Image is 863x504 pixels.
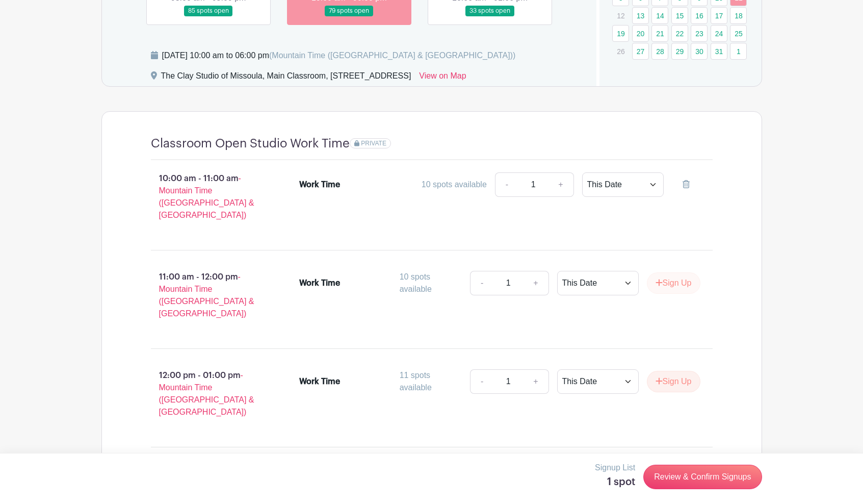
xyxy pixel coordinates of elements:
div: Work Time [299,375,340,388]
div: 10 spots available [422,179,487,191]
span: PRIVATE [361,140,386,147]
a: 19 [612,25,629,42]
button: Sign Up [647,371,700,392]
a: 24 [711,25,727,42]
a: 15 [671,7,688,24]
a: Review & Confirm Signups [643,465,762,489]
a: + [548,172,573,197]
p: 12 [612,8,629,23]
div: 11 spots available [400,369,462,394]
a: 18 [730,7,747,24]
h4: Classroom Open Studio Work Time [151,136,350,151]
button: Sign Up [647,272,700,294]
a: + [523,271,548,295]
div: Work Time [299,179,340,191]
a: 30 [691,43,708,60]
h5: 1 spot [595,476,635,488]
a: 22 [671,25,688,42]
a: - [470,271,493,295]
div: Work Time [299,277,340,289]
p: 10:00 am - 11:00 am [135,168,283,225]
div: [DATE] 10:00 am to 06:00 pm [162,49,516,62]
a: 20 [632,25,649,42]
a: 31 [711,43,727,60]
a: 14 [651,7,668,24]
a: 21 [651,25,668,42]
a: 1 [730,43,747,60]
div: 10 spots available [400,271,462,295]
a: 23 [691,25,708,42]
span: (Mountain Time ([GEOGRAPHIC_DATA] & [GEOGRAPHIC_DATA])) [269,51,515,60]
div: The Clay Studio of Missoula, Main Classroom, [STREET_ADDRESS] [161,70,411,86]
a: + [523,369,548,394]
p: 11:00 am - 12:00 pm [135,267,283,324]
a: 17 [711,7,727,24]
p: 26 [612,43,629,59]
a: - [470,369,493,394]
a: 25 [730,25,747,42]
p: 12:00 pm - 01:00 pm [135,365,283,422]
a: 16 [691,7,708,24]
a: View on Map [419,70,466,86]
a: 28 [651,43,668,60]
a: 29 [671,43,688,60]
p: Signup List [595,462,635,474]
a: 27 [632,43,649,60]
a: - [495,172,518,197]
a: 13 [632,7,649,24]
